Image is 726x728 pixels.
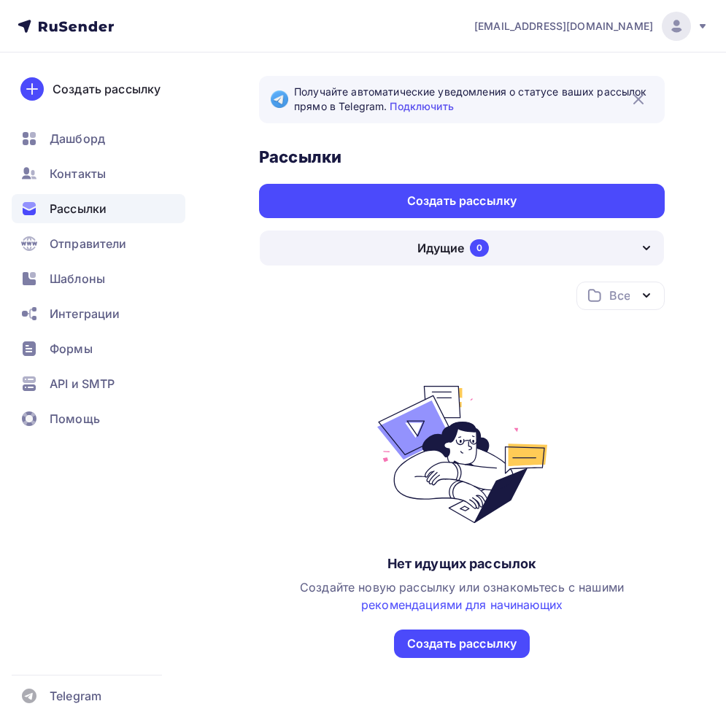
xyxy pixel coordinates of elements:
span: Помощь [50,410,100,427]
div: Создать рассылку [407,635,517,652]
span: Создайте новую рассылку или ознакомьтесь с нашими [300,580,624,612]
a: Подключить [390,100,453,112]
button: Идущие 0 [259,230,665,266]
div: Все [609,287,630,304]
span: Формы [50,340,93,357]
a: рекомендациями для начинающих [361,597,563,612]
span: Контакты [50,165,106,182]
a: Отправители [12,229,185,258]
a: [EMAIL_ADDRESS][DOMAIN_NAME] [474,12,708,41]
img: Telegram [271,90,288,108]
span: Рассылки [50,200,107,217]
a: Рассылки [12,194,185,223]
div: 0 [470,239,489,257]
a: Контакты [12,159,185,188]
span: [EMAIL_ADDRESS][DOMAIN_NAME] [474,19,653,34]
div: Идущие [417,239,464,257]
span: Интеграции [50,305,120,322]
span: API и SMTP [50,375,115,392]
a: Шаблоны [12,264,185,293]
span: Telegram [50,687,101,705]
span: Отправители [50,235,127,252]
div: Нет идущих рассылок [387,555,537,573]
div: Создать рассылку [407,193,517,209]
div: Создать рассылку [53,80,161,98]
span: Получайте автоматические уведомления о статусе ваших рассылок прямо в Telegram. [294,85,653,115]
span: Шаблоны [50,270,105,287]
h3: Рассылки [259,147,665,167]
a: Формы [12,334,185,363]
button: Все [576,282,665,310]
span: Дашборд [50,130,105,147]
a: Дашборд [12,124,185,153]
